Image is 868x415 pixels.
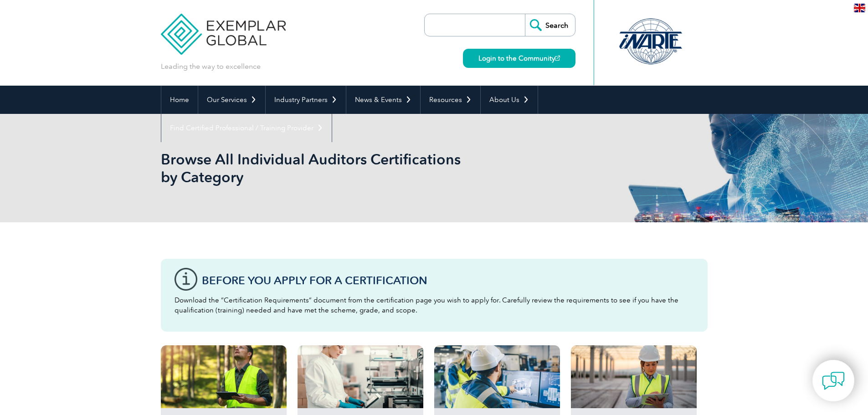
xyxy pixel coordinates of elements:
[161,61,261,72] p: Leading the way to excellence
[161,86,198,114] a: Home
[822,369,845,392] img: contact-chat.png
[346,86,420,114] a: News & Events
[161,150,511,186] h1: Browse All Individual Auditors Certifications by Category
[481,86,538,114] a: About Us
[525,14,575,36] input: Search
[854,4,865,12] img: en
[198,86,265,114] a: Our Services
[175,295,694,315] p: Download the “Certification Requirements” document from the certification page you wish to apply ...
[463,49,575,68] a: Login to the Community
[266,86,346,114] a: Industry Partners
[161,114,332,142] a: Find Certified Professional / Training Provider
[555,56,560,61] img: open_square.png
[421,86,480,114] a: Resources
[202,275,694,286] h3: Before You Apply For a Certification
